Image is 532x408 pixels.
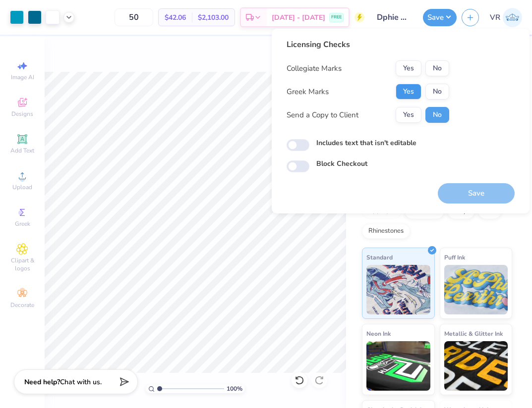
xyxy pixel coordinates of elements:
span: Greek [15,220,30,228]
input: – – [115,8,153,26]
div: Send a Copy to Client [287,109,358,121]
span: Neon Ink [366,328,391,339]
span: $42.06 [165,12,186,23]
button: Yes [396,84,421,100]
span: Chat with us. [60,377,102,387]
button: No [425,60,449,76]
span: $2,103.00 [198,12,229,23]
img: Neon Ink [366,341,430,391]
label: Includes text that isn't editable [316,138,416,148]
img: Metallic & Glitter Ink [444,341,508,391]
img: Val Rhey Lodueta [503,8,522,27]
span: FREE [331,14,342,21]
div: Collegiate Marks [287,63,342,74]
span: Image AI [11,73,34,81]
img: Standard [366,265,430,314]
span: Clipart & logos [5,256,40,272]
button: No [425,84,449,100]
span: 100 % [227,384,242,393]
span: VR [490,12,500,23]
button: No [425,107,449,123]
a: VR [490,8,522,27]
span: Designs [11,110,33,118]
img: Puff Ink [444,265,508,314]
label: Block Checkout [316,158,367,169]
button: Save [423,9,457,26]
span: Puff Ink [444,252,465,262]
div: Greek Marks [287,86,329,98]
span: Decorate [10,301,34,309]
span: Metallic & Glitter Ink [444,328,503,339]
button: Yes [396,60,421,76]
button: Yes [396,107,421,123]
span: Add Text [10,147,34,154]
div: Licensing Checks [287,39,449,51]
span: Upload [12,183,32,191]
span: Standard [366,252,393,262]
input: Untitled Design [369,7,418,27]
div: Rhinestones [362,224,410,239]
strong: Need help? [24,377,60,387]
span: [DATE] - [DATE] [272,12,325,23]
